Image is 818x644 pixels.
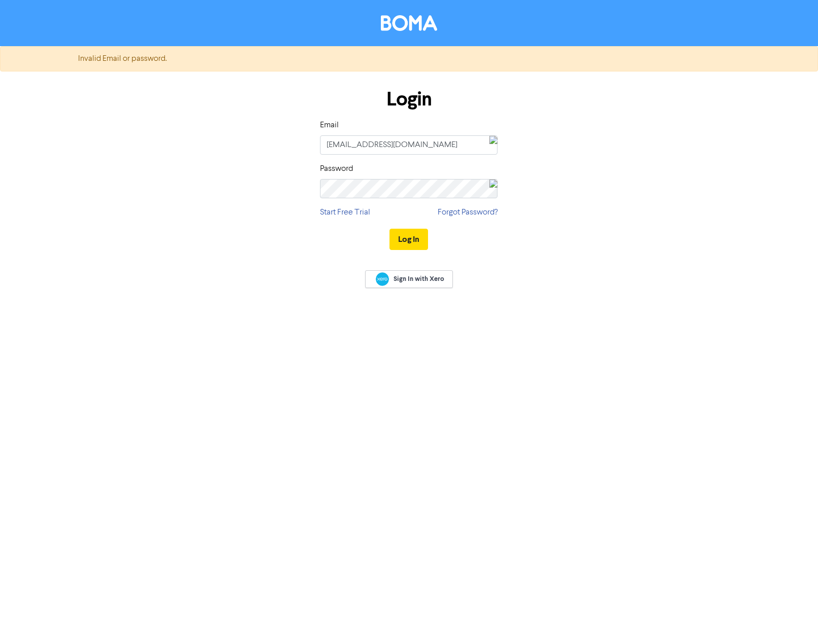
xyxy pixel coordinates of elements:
div: Invalid Email or password. [70,53,747,65]
a: Start Free Trial [320,206,370,219]
span: Sign In with Xero [394,274,444,283]
a: Sign In with Xero [365,270,452,288]
img: BOMA Logo [381,15,437,31]
img: Xero logo [376,272,389,286]
label: Email [320,119,339,131]
iframe: Chat Widget [767,595,818,644]
label: Password [320,163,353,175]
button: Log In [389,229,428,250]
h1: Login [320,88,497,111]
a: Forgot Password? [438,206,497,219]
